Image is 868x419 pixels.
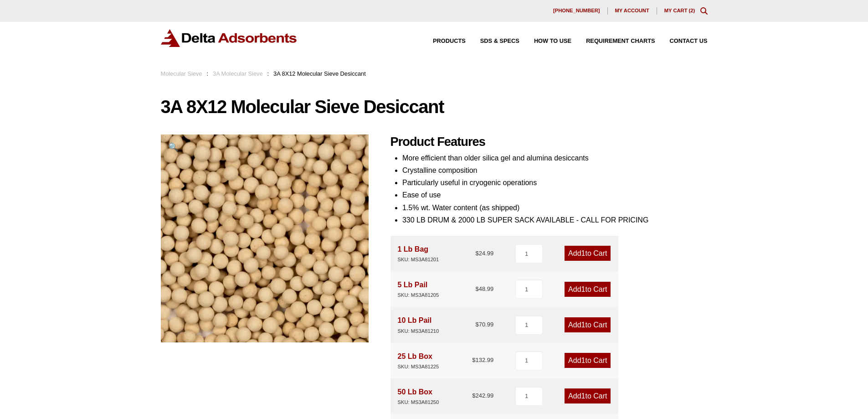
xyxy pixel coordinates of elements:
[398,279,439,300] div: 5 Lb Pail
[581,392,586,400] span: 1
[475,250,493,257] bdi: 24.99
[586,38,655,44] span: Requirement Charts
[161,134,186,160] a: View full-screen image gallery
[273,70,366,77] span: 3A 8X12 Molecular Sieve Desiccant
[670,38,708,44] span: Contact Us
[398,291,439,300] div: SKU: MS3A81205
[398,362,439,371] div: SKU: MS3A81225
[475,285,493,292] bdi: 48.99
[213,70,263,77] a: 3A Molecular Sieve
[398,398,439,407] div: SKU: MS3A81250
[581,285,586,293] span: 1
[565,317,611,332] a: Add1to Cart
[161,134,369,342] img: 3A 8X12 Molecular Sieve Desiccant
[402,202,708,214] li: 1.5% wt. Water content (as shipped)
[534,38,571,44] span: How to Use
[267,70,269,77] span: :
[581,357,586,364] span: 1
[398,327,439,336] div: SKU: MS3A81210
[390,134,708,150] h2: Product Features
[615,8,649,13] span: My account
[581,321,586,329] span: 1
[565,282,611,297] a: Add1to Cart
[402,164,708,176] li: Crystalline composition
[466,38,519,44] a: SDS & SPECS
[475,321,493,328] bdi: 70.99
[581,249,586,257] span: 1
[398,255,439,264] div: SKU: MS3A81201
[664,8,695,13] a: My Cart (2)
[655,38,708,44] a: Contact Us
[519,38,571,44] a: How to Use
[398,386,439,407] div: 50 Lb Box
[475,285,478,292] span: $
[402,176,708,189] li: Particularly useful in cryogenic operations
[161,70,202,77] a: Molecular Sieve
[700,7,708,15] div: Toggle Modal Content
[472,357,493,363] bdi: 132.99
[402,189,708,201] li: Ease of use
[161,29,298,47] img: Delta Adsorbents
[472,357,475,363] span: $
[161,97,708,116] h1: 3A 8X12 Molecular Sieve Desiccant
[207,70,209,77] span: :
[565,353,611,368] a: Add1to Cart
[402,214,708,226] li: 330 LB DRUM & 2000 LB SUPER SACK AVAILABLE - CALL FOR PRICING
[398,243,439,264] div: 1 Lb Bag
[161,234,369,242] a: 3A 8X12 Molecular Sieve Desiccant
[472,392,475,399] span: $
[433,38,466,44] span: Products
[398,350,439,371] div: 25 Lb Box
[398,314,439,335] div: 10 Lb Pail
[475,250,478,257] span: $
[480,38,519,44] span: SDS & SPECS
[608,7,657,15] a: My account
[472,392,493,399] bdi: 242.99
[565,246,611,261] a: Add1to Cart
[418,38,466,44] a: Products
[690,8,693,13] span: 2
[475,321,478,328] span: $
[565,388,611,403] a: Add1to Cart
[402,152,708,164] li: More efficient than older silica gel and alumina desiccants
[168,142,179,152] span: 🔍
[571,38,655,44] a: Requirement Charts
[553,8,600,13] span: [PHONE_NUMBER]
[546,7,608,15] a: [PHONE_NUMBER]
